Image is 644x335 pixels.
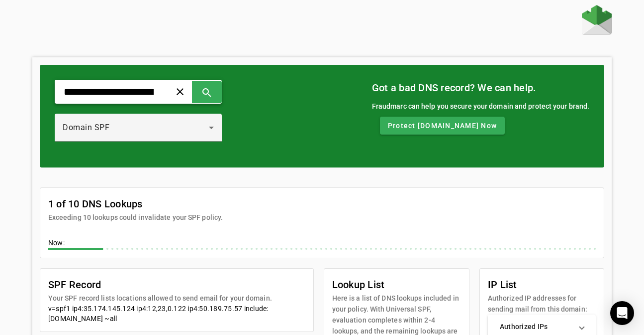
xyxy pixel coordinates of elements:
[582,5,612,35] img: Fraudmarc Logo
[610,301,634,325] div: Open Intercom Messenger
[372,101,590,112] div: Fraudmarc can help you secure your domain and protect your brand.
[372,80,590,96] mat-card-title: Got a bad DNS record? We can help.
[48,212,223,223] mat-card-subtitle: Exceeding 10 lookups could invalidate your SPF policy.
[48,238,596,250] div: Now:
[48,196,223,212] mat-card-title: 1 of 10 DNS Lookups
[48,277,272,293] mat-card-title: SPF Record
[488,277,596,293] mat-card-title: IP List
[332,277,461,293] mat-card-title: Lookup List
[488,293,596,315] mat-card-subtitle: Authorized IP addresses for sending mail from this domain:
[500,322,572,332] mat-panel-title: Authorized IPs
[48,293,272,304] mat-card-subtitle: Your SPF record lists locations allowed to send email for your domain.
[48,304,305,324] div: v=spf1 ip4:35.174.145.124 ip4:12,23,0.122 ip4:50.189.75.57 include:[DOMAIN_NAME] ~all
[582,5,612,37] a: Home
[380,117,505,135] button: Protect [DOMAIN_NAME] Now
[63,123,109,132] span: Domain SPF
[388,121,497,131] span: Protect [DOMAIN_NAME] Now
